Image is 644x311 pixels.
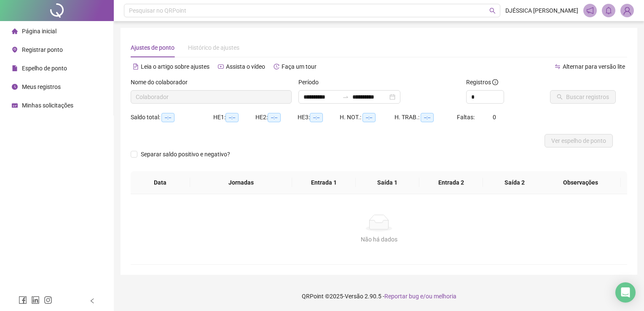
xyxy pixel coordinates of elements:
[114,282,644,311] footer: QRPoint © 2025 - 2.90.5 -
[12,102,18,108] span: schedule
[342,94,349,100] span: swap-right
[141,235,617,244] div: Não há dados
[505,6,578,15] span: DJÉSSICA [PERSON_NAME]
[615,282,636,303] div: Open Intercom Messenger
[131,171,190,194] th: Data
[419,171,483,194] th: Entrada 2
[131,44,174,51] span: Ajustes de ponto
[605,7,612,14] span: bell
[213,113,255,122] div: HE 1:
[137,150,233,159] span: Separar saldo positivo e negativo?
[131,113,213,122] div: Saldo total:
[483,171,547,194] th: Saída 2
[492,79,498,85] span: info-circle
[274,64,279,70] span: history
[282,63,317,70] span: Faça um tour
[19,296,27,304] span: facebook
[384,293,456,300] span: Reportar bug e/ou melhoria
[545,134,613,147] button: Ver espelho de ponto
[12,28,18,34] span: home
[161,113,174,122] span: --:--
[22,83,61,90] span: Meus registros
[421,113,434,122] span: --:--
[12,65,18,71] span: file
[493,114,496,121] span: 0
[466,78,498,87] span: Registros
[22,46,63,53] span: Registrar ponto
[141,63,209,70] span: Leia o artigo sobre ajustes
[310,113,323,122] span: --:--
[188,44,239,51] span: Histórico de ajustes
[457,114,476,121] span: Faltas:
[298,113,340,122] div: HE 3:
[226,63,265,70] span: Assista o vídeo
[22,102,73,109] span: Minhas solicitações
[255,113,298,122] div: HE 2:
[362,113,376,122] span: --:--
[621,4,633,17] img: 89357
[586,7,594,14] span: notification
[22,28,56,35] span: Página inicial
[298,78,324,87] label: Período
[218,64,224,70] span: youtube
[342,94,349,100] span: to
[489,8,496,14] span: search
[356,171,419,194] th: Saída 1
[547,178,614,187] span: Observações
[563,63,625,70] span: Alternar para versão lite
[44,296,52,304] span: instagram
[12,84,18,90] span: clock-circle
[89,298,95,304] span: left
[345,293,363,300] span: Versão
[268,113,281,122] span: --:--
[22,65,67,72] span: Espelho de ponto
[540,171,621,194] th: Observações
[131,78,193,87] label: Nome do colaborador
[394,113,456,122] div: H. TRAB.:
[31,296,40,304] span: linkedin
[190,171,292,194] th: Jornadas
[225,113,239,122] span: --:--
[340,113,394,122] div: H. NOT.:
[550,90,616,104] button: Buscar registros
[555,64,561,70] span: swap
[292,171,356,194] th: Entrada 1
[12,47,18,53] span: environment
[133,64,139,70] span: file-text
